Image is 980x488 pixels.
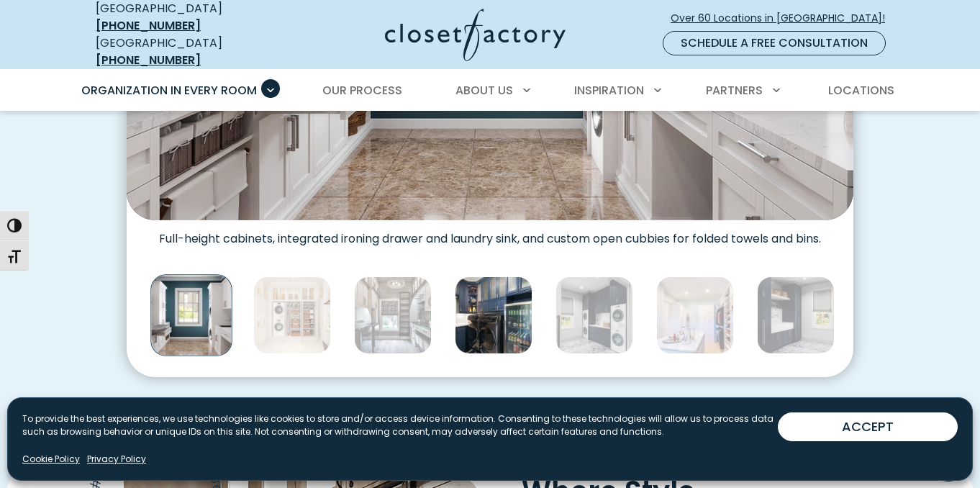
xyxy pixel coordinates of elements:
[22,453,80,466] a: Cookie Policy
[706,82,763,99] span: Partners
[96,17,201,34] a: [PHONE_NUMBER]
[322,82,402,99] span: Our Process
[778,412,958,441] button: ACCEPT
[455,82,513,99] span: About Us
[87,453,146,466] a: Privacy Policy
[828,82,894,99] span: Locations
[71,71,909,111] nav: Primary Menu
[656,276,734,354] img: Stacked washer & dryer inside walk-in closet with custom cabinetry and shelving.
[354,276,432,354] img: Custom laundry room with ladder for high reach items and fabric rolling laundry bins
[253,276,331,354] img: Custom laundry room with gold hanging rod, glass door cabinets, and concealed laundry storage
[385,9,566,61] img: Closet Factory Logo
[150,275,232,356] img: Custom laundry room with pull-out ironing board and laundry sink
[663,31,886,55] a: Schedule a Free Consultation
[757,276,835,354] img: Full height cabinetry with built-in laundry sink and open shelving for woven baskets.
[22,412,778,438] p: To provide the best experiences, we use technologies like cookies to store and/or access device i...
[455,276,532,354] img: Laundry rom with beverage fridge in calm sea melamine
[96,52,201,68] a: [PHONE_NUMBER]
[574,82,644,99] span: Inspiration
[127,220,853,246] figcaption: Full-height cabinets, integrated ironing drawer and laundry sink, and custom open cubbies for fol...
[671,11,897,26] span: Over 60 Locations in [GEOGRAPHIC_DATA]!
[81,82,257,99] span: Organization in Every Room
[96,35,272,69] div: [GEOGRAPHIC_DATA]
[670,6,897,31] a: Over 60 Locations in [GEOGRAPHIC_DATA]!
[555,276,633,354] img: Laundry room with dual washer and dryer with folding station and dark blue upper cabinetry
